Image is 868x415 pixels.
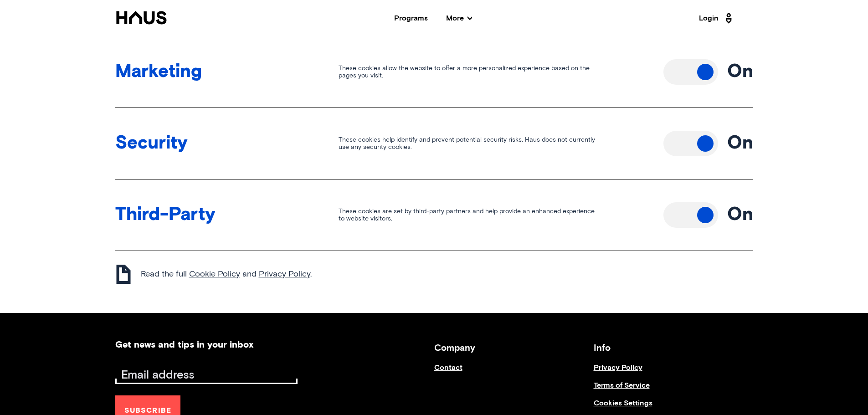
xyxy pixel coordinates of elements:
[115,340,253,349] h2: Get news and tips in your inbox
[727,63,753,81] span: On
[663,131,718,156] button: Toggle off
[141,270,312,280] span: Read the full and .
[663,202,718,228] button: Toggle off
[699,11,734,26] a: Login
[663,59,718,85] button: Toggle off
[339,208,663,223] span: These cookies are set by third-party partners and help provide an enhanced experience to website ...
[594,364,753,381] a: Privacy Policy
[339,136,663,152] span: These cookies help identify and prevent potential security risks. Haus does not currently use any...
[594,340,753,356] h3: Info
[118,369,298,382] input: Email address
[394,15,428,22] a: Programs
[115,207,339,223] span: Third-Party
[594,381,753,399] a: Terms of Service
[115,136,339,152] span: Security
[434,340,594,356] h3: Company
[259,270,310,278] a: Privacy Policy
[339,65,663,80] span: These cookies allow the website to offer a more personalized experience based on the pages you vi...
[189,270,240,278] a: Cookie Policy
[727,134,753,153] span: On
[727,206,753,224] span: On
[446,15,472,22] span: More
[434,364,594,381] a: Contact
[115,64,339,80] span: Marketing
